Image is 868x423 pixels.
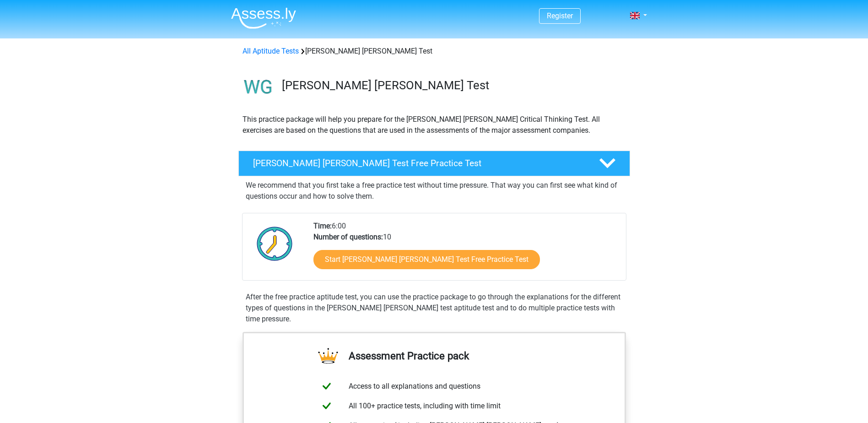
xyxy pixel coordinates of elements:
b: Time: [313,222,332,230]
h4: [PERSON_NAME] [PERSON_NAME] Test Free Practice Test [253,158,584,168]
h3: [PERSON_NAME] [PERSON_NAME] Test [282,78,623,92]
div: [PERSON_NAME] [PERSON_NAME] Test [239,46,630,57]
div: After the free practice aptitude test, you can use the practice package to go through the explana... [242,292,626,325]
a: All Aptitude Tests [243,47,299,55]
p: This practice package will help you prepare for the [PERSON_NAME] [PERSON_NAME] Critical Thinking... [243,114,626,136]
p: We recommend that you first take a free practice test without time pressure. That way you can fir... [246,180,623,202]
img: Clock [252,221,298,266]
b: Number of questions: [313,233,383,241]
a: Register [547,11,573,20]
img: watson glaser test [239,68,278,107]
a: [PERSON_NAME] [PERSON_NAME] Test Free Practice Test [235,151,634,176]
div: 6:00 10 [307,221,625,280]
img: Assessly [231,7,296,29]
a: Start [PERSON_NAME] [PERSON_NAME] Test Free Practice Test [313,250,540,269]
